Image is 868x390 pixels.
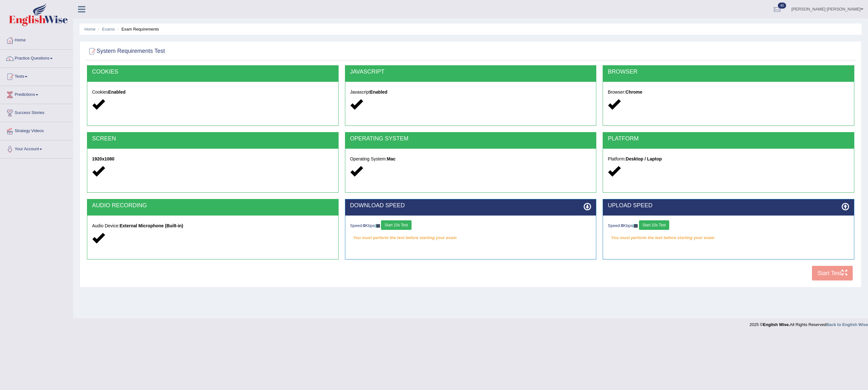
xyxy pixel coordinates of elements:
li: Exam Requirements [116,26,159,32]
strong: External Microphone (Built-in) [119,223,183,228]
div: Speed: Kbps [608,220,849,231]
strong: Enabled [370,89,387,95]
a: Predictions [0,86,73,102]
a: Home [84,27,96,32]
h2: System Requirements Test [87,46,165,56]
h5: Browser: [608,90,849,95]
a: Home [0,32,73,47]
h2: OPERATING SYSTEM [350,136,592,142]
button: Start 10s Test [381,220,411,230]
a: Tests [0,68,73,84]
h2: PLATFORM [608,136,849,142]
h5: Platform: [608,157,849,161]
h2: BROWSER [608,69,849,75]
span: 40 [778,3,786,9]
a: Your Account [0,140,73,156]
h5: Operating System: [350,157,592,161]
h2: JAVASCRIPT [350,69,592,75]
h2: UPLOAD SPEED [608,202,849,209]
strong: 0 [621,223,623,228]
a: Practice Questions [0,50,73,66]
strong: 0 [363,223,365,228]
a: Exams [102,27,115,32]
h5: Cookies [92,90,334,95]
strong: Chrome [626,89,642,95]
strong: English Wise. [763,322,790,327]
a: Strategy Videos [0,122,73,138]
strong: Mac [387,156,396,161]
strong: Enabled [108,89,126,95]
img: ajax-loader-fb-connection.gif [633,224,638,228]
h2: AUDIO RECORDING [92,202,334,209]
h2: SCREEN [92,136,334,142]
h2: DOWNLOAD SPEED [350,202,592,209]
strong: 1920x1080 [92,156,114,161]
h5: Audio Device: [92,223,334,228]
div: 2025 © All Rights Reserved [750,318,868,328]
h2: COOKIES [92,69,334,75]
em: You must perform the test before starting your exam [350,233,592,243]
em: You must perform the test before starting your exam [608,233,849,243]
img: ajax-loader-fb-connection.gif [375,224,380,228]
h5: Javascript [350,90,592,95]
a: Back to English Wise [826,322,868,327]
button: Start 10s Test [639,220,669,230]
a: Success Stories [0,104,73,120]
strong: Desktop / Laptop [626,156,662,161]
div: Speed: Kbps [350,220,592,231]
